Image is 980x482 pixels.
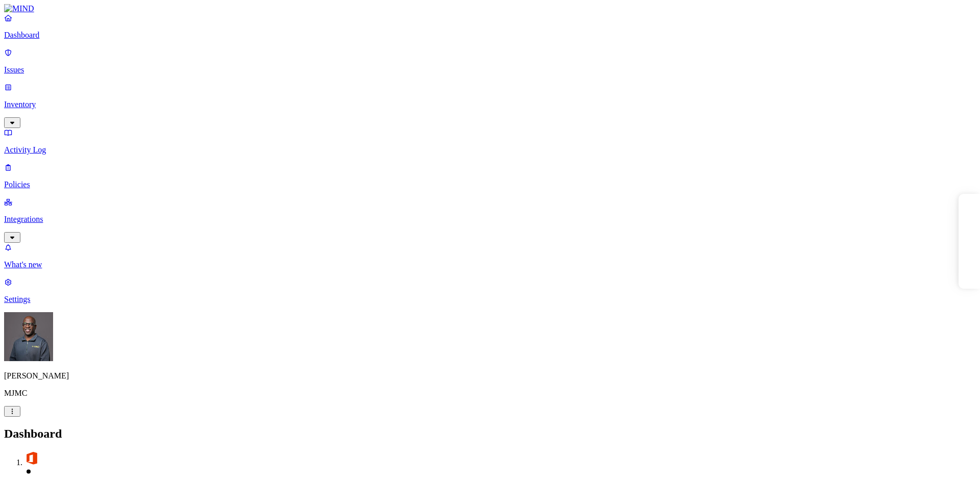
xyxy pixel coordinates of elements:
a: Policies [4,163,976,189]
a: Integrations [4,197,976,241]
p: Issues [4,65,976,74]
img: Gregory Thomas [4,312,53,361]
p: MJMC [4,389,976,398]
p: Settings [4,295,976,304]
img: MIND [4,4,34,13]
a: What's new [4,243,976,269]
p: Policies [4,180,976,189]
a: Dashboard [4,13,976,40]
a: Settings [4,277,976,304]
p: Integrations [4,215,976,224]
a: Activity Log [4,128,976,155]
a: Issues [4,48,976,74]
iframe: Marker.io feedback button [959,194,980,289]
p: Dashboard [4,31,976,40]
img: svg%3e [24,451,39,465]
p: Inventory [4,100,976,109]
a: Inventory [4,83,976,126]
p: Activity Log [4,145,976,155]
p: What's new [4,260,976,269]
h2: Dashboard [4,427,976,441]
a: MIND [4,4,976,13]
p: [PERSON_NAME] [4,371,976,380]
